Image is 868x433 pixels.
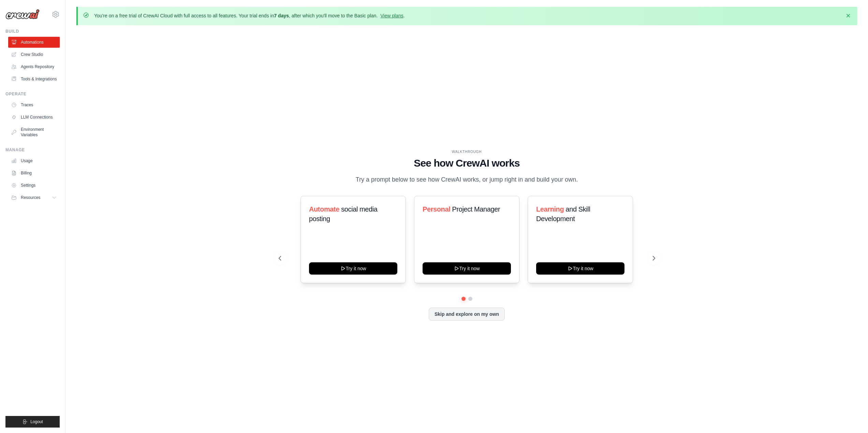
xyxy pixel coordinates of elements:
[5,9,40,19] img: Logo
[5,91,60,97] div: Operate
[309,262,397,275] button: Try it now
[8,155,60,166] a: Usage
[536,205,564,213] span: Learning
[429,308,505,321] button: Skip and explore on my own
[274,13,289,18] strong: 7 days
[8,74,60,84] a: Tools & Integrations
[380,13,403,18] a: View plans
[94,12,405,19] p: You're on a free trial of CrewAI Cloud with full access to all features. Your trial ends in , aft...
[309,205,378,222] span: social media posting
[8,192,60,203] button: Resources
[8,180,60,191] a: Settings
[8,124,60,140] a: Environment Variables
[352,175,582,185] p: Try a prompt below to see how CrewAI works, or jump right in and build your own.
[309,205,339,213] span: Automate
[8,112,60,123] a: LLM Connections
[423,262,511,275] button: Try it now
[30,419,43,424] span: Logout
[5,147,60,153] div: Manage
[536,205,590,222] span: and Skill Development
[279,149,655,154] div: WALKTHROUGH
[5,29,60,34] div: Build
[423,205,450,213] span: Personal
[8,37,60,48] a: Automations
[5,416,60,428] button: Logout
[8,61,60,72] a: Agents Repository
[8,99,60,110] a: Traces
[8,49,60,60] a: Crew Studio
[452,205,500,213] span: Project Manager
[279,157,655,169] h1: See how CrewAI works
[8,168,60,179] a: Billing
[21,195,40,200] span: Resources
[536,262,624,275] button: Try it now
